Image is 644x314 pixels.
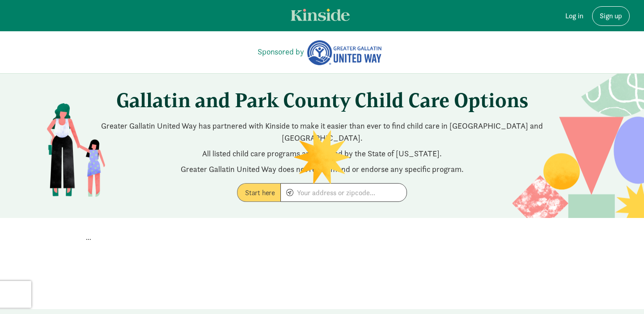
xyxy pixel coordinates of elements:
[281,184,407,201] input: Your address or zipcode...
[86,232,558,243] p: ...
[291,8,349,21] img: light.svg
[306,39,383,66] img: Greater Gallatin United Way
[558,6,590,26] a: Log in
[74,163,570,175] p: Greater Gallatin United Way does not recommend or endorse any specific program.
[592,6,630,26] a: Sign up
[74,147,570,159] p: All listed child care programs are licensed by the State of [US_STATE].
[74,120,570,144] p: Greater Gallatin United Way has partnered with Kinside to make it easier than ever to find child ...
[258,46,304,58] a: Sponsored by
[237,183,280,202] label: Start here
[74,88,570,113] h1: Gallatin and Park County Child Care Options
